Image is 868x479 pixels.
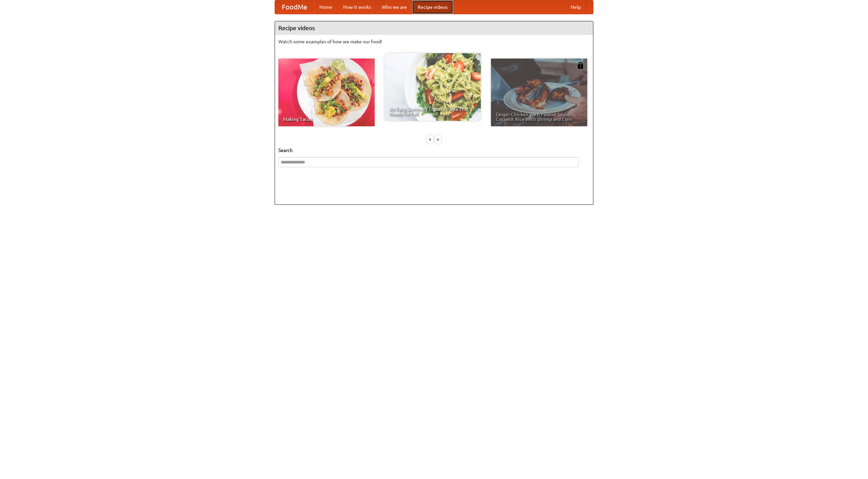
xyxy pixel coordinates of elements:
a: Help [565,0,586,14]
span: An Easy, Summery Tomato Pasta That's Ready for Fall [389,107,476,116]
a: Making Tacos [278,59,375,126]
img: 483408.png [577,62,584,69]
a: How it works [338,0,376,14]
div: « [427,135,433,144]
h5: Search [278,147,590,154]
a: Home [314,0,338,14]
a: An Easy, Summery Tomato Pasta That's Ready for Fall [384,53,481,121]
span: Making Tacos [283,117,370,122]
p: Watch some examples of how we make our food! [278,38,590,45]
h4: Recipe videos [275,21,593,35]
a: Who we are [376,0,412,14]
a: FoodMe [275,0,314,14]
a: Recipe videos [412,0,453,14]
div: » [435,135,441,144]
